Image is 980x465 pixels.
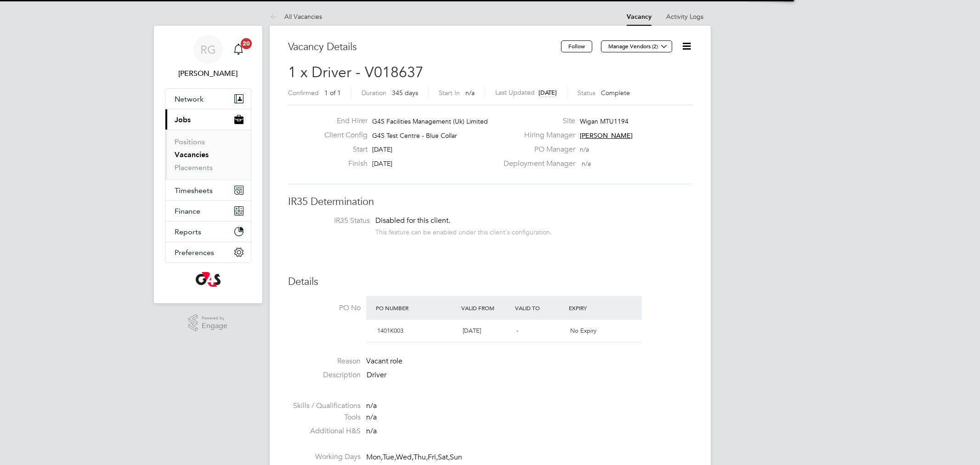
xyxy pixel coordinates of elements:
span: Rachel Graham [165,68,251,79]
span: [DATE] [463,327,481,335]
span: n/a [580,145,589,153]
label: Tools [288,413,361,422]
a: Activity Logs [666,12,703,21]
span: Engage [202,322,227,330]
span: n/a [366,401,377,410]
span: G4S Facilities Management (Uk) Limited [372,117,488,125]
button: Follow [561,40,592,52]
span: Timesheets [175,186,213,195]
span: Mon, [366,453,383,462]
button: Network [165,89,251,109]
span: Vacant role [366,357,402,366]
span: Reports [175,227,201,236]
span: Network [175,95,204,103]
label: Status [578,89,595,97]
a: All Vacancies [270,12,322,21]
span: 1401K003 [377,327,403,335]
span: [DATE] [538,89,557,96]
span: 345 days [392,89,418,97]
span: [DATE] [372,145,392,153]
div: Valid From [459,300,513,316]
div: Expiry [566,300,620,316]
a: Go to home page [165,272,251,287]
h3: IR35 Determination [288,195,692,209]
label: Deployment Manager [498,159,575,169]
a: RG[PERSON_NAME] [165,35,251,79]
label: Finish [317,159,368,169]
span: - [516,327,518,335]
span: 1 x Driver - V018637 [288,63,424,81]
button: Reports [165,221,251,242]
div: Valid To [513,300,566,316]
div: This feature can be enabled under this client's configuration. [375,226,552,236]
span: Disabled for this client. [375,216,450,225]
label: Working Days [288,452,361,462]
div: PO Number [374,300,459,316]
span: Sun [450,453,462,462]
label: Confirmed [288,89,319,97]
label: Start In [439,89,460,97]
label: Site [498,116,575,126]
a: Vacancies [175,150,209,159]
p: Driver [367,370,692,380]
span: [DATE] [372,159,392,168]
span: Finance [175,207,200,215]
span: Wed, [396,453,414,462]
label: IR35 Status [297,216,370,226]
label: Description [288,370,361,380]
span: RG [200,44,216,56]
div: Jobs [165,130,251,180]
span: Powered by [202,314,227,322]
button: Preferences [165,242,251,262]
button: Manage Vendors (2) [601,40,672,52]
a: Placements [175,163,213,172]
label: Skills / Qualifications [288,401,361,411]
span: Jobs [175,115,191,124]
span: n/a [465,89,475,97]
h3: Vacancy Details [288,40,561,54]
span: Fri, [428,453,438,462]
label: Start [317,145,368,154]
label: PO No [288,303,361,313]
span: n/a [366,426,377,436]
span: Tue, [383,453,396,462]
h3: Details [288,275,692,289]
a: 20 [229,35,248,64]
a: Powered byEngage [188,314,227,332]
button: Jobs [165,109,251,130]
label: Last Updated [495,88,535,96]
nav: Main navigation [154,26,262,303]
label: Duration [362,89,386,97]
span: No Expiry [570,327,596,335]
button: Finance [165,201,251,221]
a: Positions [175,137,205,146]
label: Client Config [317,130,368,140]
img: g4s-logo-retina.png [196,272,221,287]
label: PO Manager [498,145,575,154]
a: Vacancy [627,13,651,21]
label: Hiring Manager [498,130,575,140]
label: Reason [288,357,361,366]
label: End Hirer [317,116,368,126]
span: Sat, [438,453,450,462]
span: 20 [241,38,252,49]
span: Thu, [414,453,428,462]
button: Timesheets [165,180,251,200]
span: [PERSON_NAME] [580,131,633,140]
label: Additional H&S [288,426,361,436]
span: G4S Test Centre - Blue Collar [372,131,457,140]
span: n/a [582,159,591,168]
span: Complete [601,89,630,97]
span: 1 of 1 [324,89,341,97]
span: n/a [366,413,377,422]
span: Wigan MTU1194 [580,117,629,125]
span: Preferences [175,248,214,257]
